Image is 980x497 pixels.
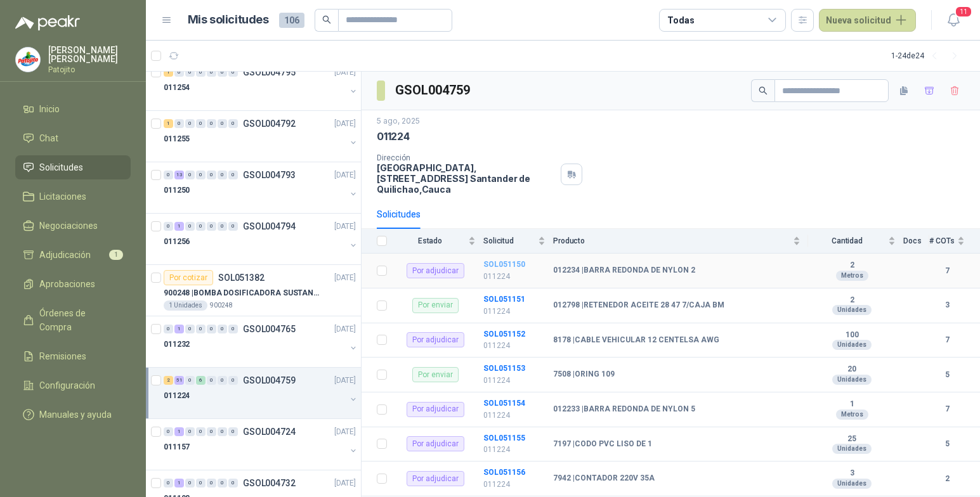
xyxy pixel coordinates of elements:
a: 0 13 0 0 0 0 0 GSOL004793[DATE] 011250 [164,167,358,208]
b: SOL051156 [483,468,525,477]
span: Negociaciones [39,219,98,233]
b: 8178 | CABLE VEHICULAR 12 CENTELSA AWG [553,335,719,345]
a: 2 51 0 6 0 0 0 GSOL004759[DATE] 011224 [164,373,358,413]
img: Company Logo [16,48,40,72]
div: 1 [174,479,184,487]
a: SOL051154 [483,399,525,408]
p: GSOL004732 [243,479,296,487]
div: Unidades [832,444,872,454]
b: 012234 | BARRA REDONDA DE NYLON 2 [553,266,695,276]
a: SOL051155 [483,434,525,442]
div: Metros [836,410,868,420]
a: Chat [15,126,131,150]
div: 0 [218,479,227,487]
span: Configuración [39,378,95,392]
p: Patojito [48,66,131,74]
div: 2 [164,376,173,385]
p: GSOL004794 [243,222,296,231]
div: Unidades [832,340,872,350]
p: [DATE] [334,375,356,387]
p: 011256 [164,236,190,248]
span: Adjudicación [39,248,91,262]
p: [DATE] [334,221,356,233]
p: 011224 [483,375,546,387]
p: 011224 [483,271,546,283]
div: Todas [667,13,694,27]
p: SOL051382 [218,273,265,282]
img: Logo peakr [15,15,80,30]
div: 0 [228,222,238,231]
b: 7 [929,265,965,277]
div: 0 [196,222,206,231]
p: Dirección [377,153,556,162]
div: 0 [218,376,227,385]
div: Por enviar [412,298,459,313]
span: Manuales y ayuda [39,408,112,422]
p: 5 ago, 2025 [377,115,420,127]
div: 0 [218,119,227,128]
p: [DATE] [334,67,356,79]
p: 011224 [483,340,546,352]
div: 0 [174,119,184,128]
div: 0 [218,325,227,333]
span: # COTs [929,236,955,245]
th: Producto [553,229,808,254]
p: [DATE] [334,426,356,438]
div: 0 [185,222,195,231]
a: Aprobaciones [15,272,131,296]
div: 0 [164,222,173,231]
span: Solicitudes [39,160,83,174]
div: 0 [185,325,195,333]
a: SOL051150 [483,260,525,269]
p: 900248 | BOMBA DOSIFICADORA SUSTANCIAS QUIMICAS [164,287,322,299]
a: SOL051151 [483,295,525,304]
p: 011224 [483,479,546,491]
span: 11 [955,6,972,18]
div: 0 [185,68,195,77]
b: 2 [929,473,965,485]
div: 1 [174,427,184,436]
div: 0 [218,222,227,231]
div: 0 [185,479,195,487]
b: 20 [808,365,896,375]
p: [DATE] [334,169,356,181]
th: Estado [395,229,483,254]
p: 011250 [164,184,190,197]
p: 011224 [483,410,546,422]
a: Licitaciones [15,184,131,209]
div: Por adjudicar [407,332,464,347]
div: 0 [228,427,238,436]
div: 0 [228,171,238,179]
p: GSOL004759 [243,376,296,385]
p: GSOL004793 [243,171,296,179]
div: Unidades [832,375,872,385]
span: Órdenes de Compra [39,306,119,334]
a: SOL051152 [483,330,525,339]
a: Adjudicación1 [15,243,131,267]
div: 0 [228,68,238,77]
b: 012798 | RETENEDOR ACEITE 28 47 7/CAJA BM [553,300,724,311]
div: 0 [185,376,195,385]
div: 0 [218,68,227,77]
b: 2 [808,261,896,271]
th: Solicitud [483,229,553,254]
a: Manuales y ayuda [15,403,131,427]
a: Órdenes de Compra [15,301,131,339]
p: [PERSON_NAME] [PERSON_NAME] [48,46,131,63]
div: 0 [228,119,238,128]
div: Por adjudicar [407,402,464,417]
span: 1 [109,250,123,260]
b: 7 [929,334,965,346]
p: [GEOGRAPHIC_DATA], [STREET_ADDRESS] Santander de Quilichao , Cauca [377,162,556,195]
div: 0 [207,119,216,128]
div: 0 [164,427,173,436]
div: 0 [196,479,206,487]
h3: GSOL004759 [395,81,472,100]
div: Unidades [832,305,872,315]
p: 011224 [164,390,190,402]
h1: Mis solicitudes [188,11,269,29]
